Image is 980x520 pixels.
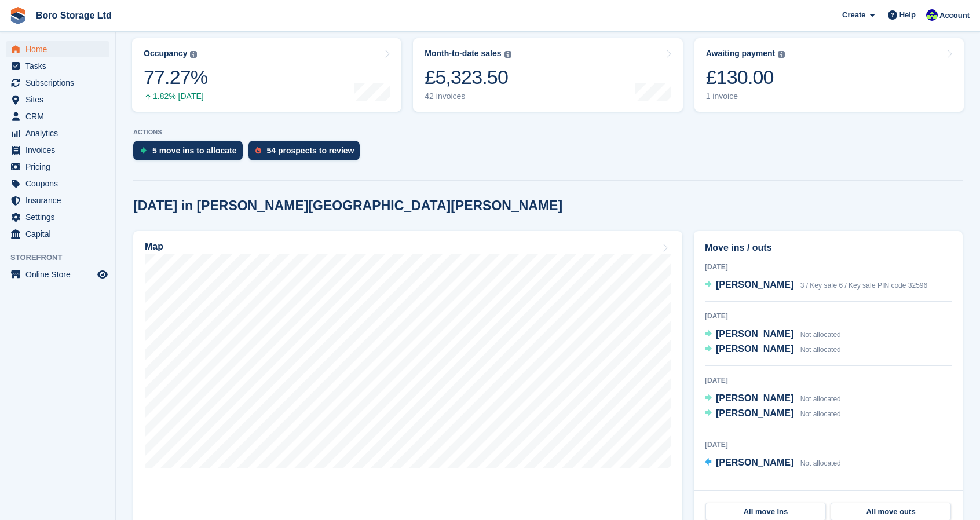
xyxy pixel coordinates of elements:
div: 54 prospects to review [267,146,354,155]
span: Not allocated [800,346,841,354]
a: 5 move ins to allocate [133,141,248,166]
span: Coupons [25,175,95,192]
a: [PERSON_NAME] Not allocated [705,327,841,342]
span: Storefront [10,252,115,263]
span: Not allocated [800,331,841,339]
span: Invoices [25,142,95,158]
div: 5 move ins to allocate [152,146,237,155]
a: [PERSON_NAME] Not allocated [705,407,841,422]
div: [DATE] [705,311,952,321]
div: [DATE] [705,262,952,272]
a: menu [6,58,109,74]
span: [PERSON_NAME] [716,457,793,467]
a: menu [6,142,109,158]
a: menu [6,226,109,242]
img: icon-info-grey-7440780725fd019a000dd9b08b2336e03edf1995a4989e88bcd33f0948082b44.svg [190,51,197,58]
span: Home [25,41,95,57]
span: Analytics [25,125,95,141]
a: menu [6,125,109,141]
a: Occupancy 77.27% 1.82% [DATE] [132,38,401,112]
div: Occupancy [144,49,187,58]
div: [DATE] [705,489,952,499]
a: menu [6,175,109,192]
a: [PERSON_NAME] 3 / Key safe 6 / Key safe PIN code 32596 [705,278,927,293]
span: 3 / Key safe 6 / Key safe PIN code 32596 [800,281,927,290]
div: Awaiting payment [706,49,776,58]
a: menu [6,159,109,175]
span: Not allocated [800,410,841,418]
a: menu [6,41,109,57]
a: menu [6,209,109,225]
span: Not allocated [800,395,841,403]
a: menu [6,91,109,108]
span: Subscriptions [25,75,95,91]
span: [PERSON_NAME] [716,329,793,339]
span: [PERSON_NAME] [716,408,793,418]
p: ACTIONS [133,129,963,136]
a: Month-to-date sales £5,323.50 42 invoices [413,38,682,112]
a: [PERSON_NAME] Not allocated [705,391,841,407]
span: Settings [25,209,95,225]
span: Pricing [25,159,95,175]
div: £130.00 [706,65,785,89]
div: £5,323.50 [425,65,511,89]
div: 1 invoice [706,91,785,101]
span: CRM [25,108,95,124]
span: [PERSON_NAME] [716,344,793,354]
a: [PERSON_NAME] Not allocated [705,456,841,471]
img: prospect-51fa495bee0391a8d652442698ab0144808aea92771e9ea1ae160a38d050c398.svg [255,147,261,154]
div: [DATE] [705,375,952,386]
a: Awaiting payment £130.00 1 invoice [694,38,964,112]
span: Capital [25,226,95,242]
a: 54 prospects to review [248,141,366,166]
h2: Move ins / outs [705,241,952,255]
h2: Map [145,241,163,252]
a: Preview store [96,268,109,281]
span: Account [939,10,970,21]
h2: [DATE] in [PERSON_NAME][GEOGRAPHIC_DATA][PERSON_NAME] [133,198,562,214]
img: move_ins_to_allocate_icon-fdf77a2bb77ea45bf5b3d319d69a93e2d87916cf1d5bf7949dd705db3b84f3ca.svg [140,147,147,154]
span: [PERSON_NAME] [716,280,793,290]
div: [DATE] [705,440,952,450]
div: 42 invoices [425,91,511,101]
a: menu [6,108,109,124]
span: [PERSON_NAME] [716,393,793,403]
img: Tobie Hillier [926,9,938,21]
a: menu [6,75,109,91]
a: menu [6,192,109,208]
span: Sites [25,91,95,108]
span: Not allocated [800,459,841,467]
span: Help [899,9,916,21]
a: menu [6,266,109,283]
span: Insurance [25,192,95,208]
a: [PERSON_NAME] Not allocated [705,342,841,357]
div: 77.27% [144,65,207,89]
div: 1.82% [DATE] [144,91,207,101]
img: icon-info-grey-7440780725fd019a000dd9b08b2336e03edf1995a4989e88bcd33f0948082b44.svg [778,51,785,58]
div: Month-to-date sales [425,49,501,58]
span: Tasks [25,58,95,74]
a: Boro Storage Ltd [31,6,116,25]
span: Create [842,9,865,21]
img: stora-icon-8386f47178a22dfd0bd8f6a31ec36ba5ce8667c1dd55bd0f319d3a0aa187defe.svg [9,7,27,24]
span: Online Store [25,266,95,283]
img: icon-info-grey-7440780725fd019a000dd9b08b2336e03edf1995a4989e88bcd33f0948082b44.svg [504,51,511,58]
